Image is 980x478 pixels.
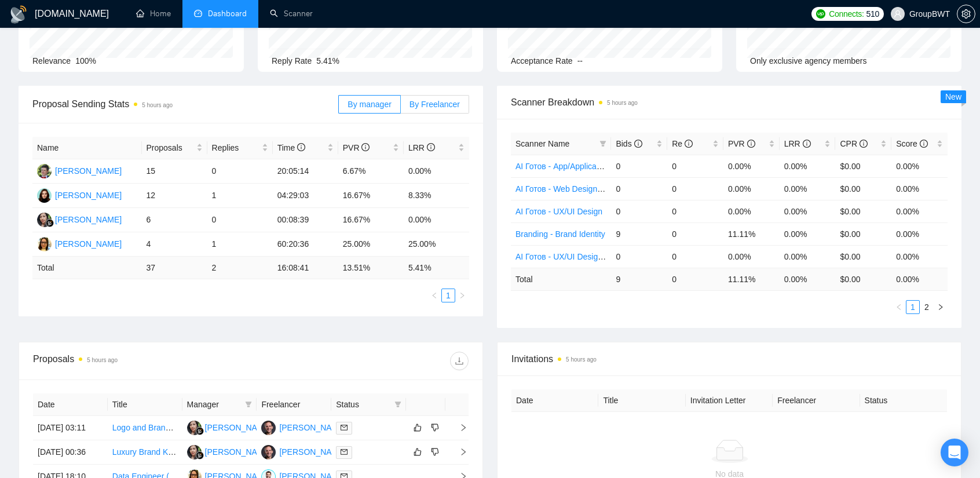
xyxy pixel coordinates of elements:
[142,208,207,232] td: 6
[515,207,602,216] a: AI Готов - UX/UI Design
[142,257,207,279] td: 37
[261,422,346,432] a: VZ[PERSON_NAME]
[431,423,439,432] span: dislike
[404,208,469,232] td: 0.00%
[780,177,836,200] td: 0.00%
[207,184,273,208] td: 1
[142,184,207,208] td: 12
[894,10,902,18] span: user
[297,143,305,151] span: info-circle
[409,100,460,109] span: By Freelancer
[829,8,864,20] span: Connects:
[611,177,667,200] td: 0
[598,389,685,412] th: Title
[747,140,755,148] span: info-circle
[431,292,438,299] span: left
[33,393,108,416] th: Date
[37,190,122,199] a: SK[PERSON_NAME]
[957,9,975,19] span: setting
[338,159,404,184] td: 6.67%
[723,200,780,222] td: 0.00%
[515,229,605,239] a: Branding - Brand Identity
[182,393,257,416] th: Manager
[597,135,609,152] span: filter
[428,421,442,435] button: dislike
[411,445,425,459] button: like
[515,162,609,171] a: AI Готов - App/Application
[32,97,338,111] span: Proposal Sending Stats
[866,8,879,20] span: 510
[112,447,296,457] a: Luxury Brand Kit Development & Mock-up Creation
[780,200,836,222] td: 0.00%
[611,268,667,290] td: 9
[934,300,948,314] button: right
[599,140,606,147] span: filter
[920,300,934,314] li: 2
[611,155,667,177] td: 0
[427,289,441,302] button: left
[667,268,723,290] td: 0
[392,396,404,413] span: filter
[338,257,404,279] td: 13.51 %
[891,200,948,222] td: 0.00%
[32,56,71,65] span: Relevance
[611,222,667,245] td: 9
[511,352,947,366] span: Invitations
[450,424,467,432] span: right
[937,304,944,311] span: right
[667,200,723,222] td: 0
[780,245,836,268] td: 0.00%
[840,139,867,148] span: CPR
[891,222,948,245] td: 0.00%
[780,155,836,177] td: 0.00%
[187,421,202,435] img: SN
[187,398,241,411] span: Manager
[9,5,28,24] img: logo
[611,245,667,268] td: 0
[441,289,455,302] li: 1
[511,56,573,65] span: Acceptance Rate
[207,159,273,184] td: 0
[336,398,390,411] span: Status
[187,422,272,432] a: SN[PERSON_NAME]
[142,232,207,257] td: 4
[891,177,948,200] td: 0.00%
[341,448,348,455] span: mail
[196,427,204,435] img: gigradar-bm.png
[404,159,469,184] td: 0.00%
[279,446,346,458] div: [PERSON_NAME]
[261,447,346,456] a: VZ[PERSON_NAME]
[37,166,122,175] a: AS[PERSON_NAME]
[411,421,425,435] button: like
[892,300,906,314] li: Previous Page
[728,139,755,148] span: PVR
[147,141,194,154] span: Proposals
[723,222,780,245] td: 11.11%
[816,9,825,19] img: upwork-logo.png
[394,401,401,408] span: filter
[723,177,780,200] td: 0.00%
[187,447,272,456] a: SN[PERSON_NAME]
[427,143,435,151] span: info-circle
[459,292,466,299] span: right
[611,200,667,222] td: 0
[142,102,173,108] time: 5 hours ago
[414,447,422,457] span: like
[273,184,338,208] td: 04:29:03
[906,301,919,313] a: 1
[860,140,868,148] span: info-circle
[37,214,122,224] a: SN[PERSON_NAME]
[896,139,927,148] span: Score
[773,389,860,412] th: Freelancer
[142,137,207,159] th: Proposals
[273,257,338,279] td: 16:08:41
[112,423,281,432] a: Logo and Brand Design for New Travel Agency
[667,222,723,245] td: 0
[55,238,122,250] div: [PERSON_NAME]
[32,257,142,279] td: Total
[906,300,920,314] li: 1
[577,56,583,65] span: --
[957,9,975,19] a: setting
[515,184,719,194] a: AI Готов - Web Design Intermediate минус Development
[277,143,305,152] span: Time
